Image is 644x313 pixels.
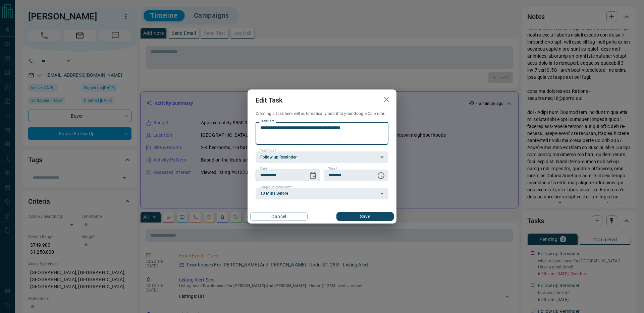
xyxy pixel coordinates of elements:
[260,119,274,123] label: Task Note
[260,148,276,153] label: Task Type
[256,188,388,199] div: 10 Mins Before
[336,212,394,221] button: Save
[374,169,388,182] button: Choose time, selected time is 6:00 AM
[250,212,308,221] button: Cancel
[248,89,290,111] h2: Edit Task
[260,167,269,171] label: Date
[260,185,292,189] label: Google Calendar Alert
[328,167,337,171] label: Time
[256,111,388,117] p: Creating a task here will automatically add it to your Google Calendar.
[256,151,388,163] div: Follow up Reminder
[306,169,320,182] button: Choose date, selected date is Sep 15, 2025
